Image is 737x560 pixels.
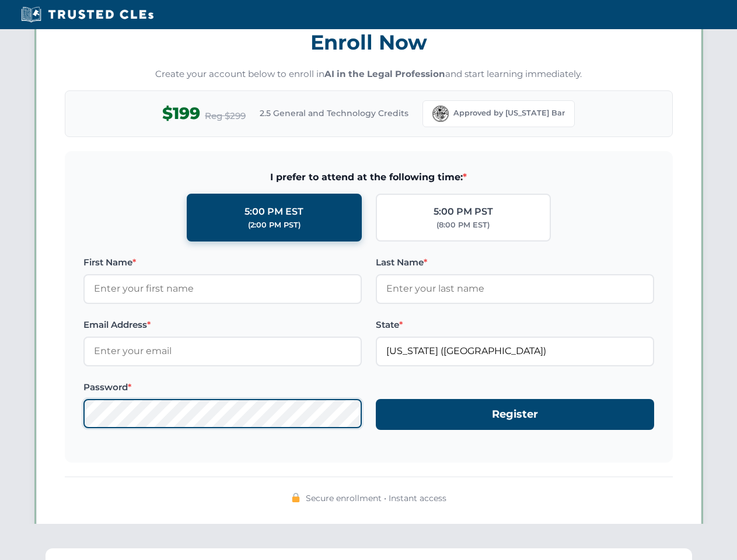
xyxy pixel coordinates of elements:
[83,170,654,185] span: I prefer to attend at the following time:
[65,24,673,61] h3: Enroll Now
[205,109,246,123] span: Reg $299
[18,6,157,23] img: Trusted CLEs
[291,493,301,502] img: 🔒
[162,100,200,127] span: $199
[83,256,362,269] label: First Name
[432,106,449,122] img: Florida Bar
[83,337,362,366] input: Enter your email
[306,492,446,505] span: Secure enrollment • Instant access
[376,274,654,303] input: Enter your last name
[83,274,362,303] input: Enter your first name
[376,318,654,332] label: State
[376,399,654,430] button: Register
[248,219,301,231] div: (2:00 PM PST)
[376,337,654,366] input: Florida (FL)
[83,380,362,394] label: Password
[260,107,408,120] span: 2.5 General and Technology Credits
[376,256,654,269] label: Last Name
[324,68,445,79] strong: AI in the Legal Profession
[453,107,565,119] span: Approved by [US_STATE] Bar
[83,318,362,332] label: Email Address
[436,219,490,231] div: (8:00 PM EST)
[65,68,673,81] p: Create your account below to enroll in and start learning immediately.
[434,204,493,219] div: 5:00 PM PST
[244,204,303,219] div: 5:00 PM EST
